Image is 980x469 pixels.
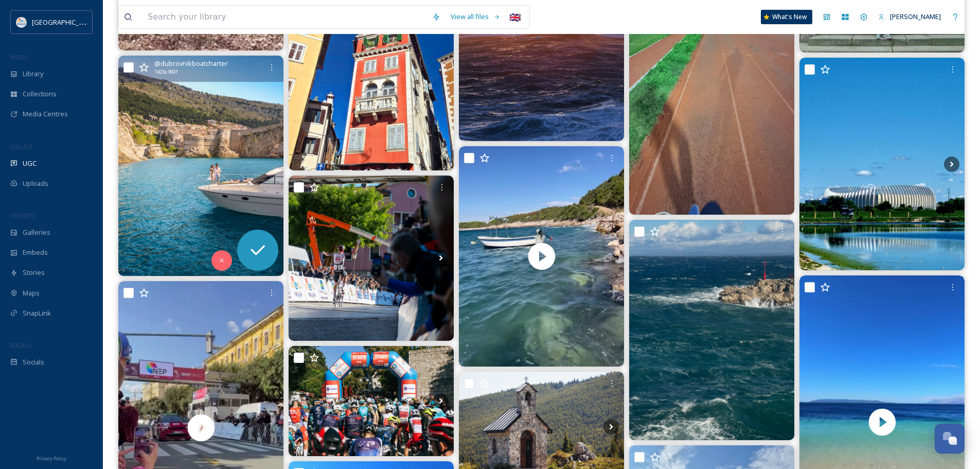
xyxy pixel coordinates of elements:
span: Embeds [23,248,48,257]
div: 🇬🇧 [506,8,524,26]
span: SOCIALS [10,341,31,349]
input: Search your library [142,6,427,28]
span: Uploads [23,179,48,188]
img: Bura – the wild heartbeat of the Adriatic. 🌬️ #golosinj #come2losinj #losinjmoments #colorsoflosi... [629,220,794,440]
img: thumbnail [459,146,624,367]
img: Blue/Plavi Zagreb #blue#jarun#sava#zagreb#arena#jarunskojezero#savskimost#odrazuvodi#refleksija#b... [799,58,965,270]
span: COLLECT [10,143,32,150]
span: Galleries [23,228,50,237]
a: [PERSON_NAME] [873,7,946,27]
span: Media Centres [23,109,68,119]
img: #Croatia #rovinj ##istria #visitistria #great_windowsanddoors #windows_photogroup #windowsaroundt... [289,5,454,170]
video: Ton an! #Seaside #asmr #asmrnature #croatia #lastdaysofsummer #mediterranean #balkanadventure #ot... [459,146,624,367]
img: brandon_mcnulty uae_team_emirates cro_race #cro_race #crorace #croatiafulloflife #croatiafullofma... [289,176,454,341]
span: SnapLink [23,308,51,318]
span: 1423 x 1897 [154,68,177,76]
span: [PERSON_NAME] [890,12,941,21]
img: Anchored in paradise. ⚓️ . . . #dubrovnik #dubrovnikboatcharter #dubrovnikoldtown #dubrovnik🇭🇷 #d... [118,56,283,276]
span: Library [23,69,43,79]
span: Socials [23,357,44,367]
span: [GEOGRAPHIC_DATA] [32,17,97,27]
img: HTZ_logo_EN.svg [16,17,27,27]
img: 🚴‍♀️ I krenuli su! Jutros je iz grada Krka startala četvrta etapa utrke CRO Race 2025, a najbolji... [289,346,454,456]
span: Maps [23,288,40,298]
span: Stories [23,268,45,277]
span: MEDIA [10,53,28,61]
button: Open Chat [935,424,965,454]
a: View all files [446,7,506,27]
span: Collections [23,89,57,99]
a: What's New [761,10,812,24]
span: Privacy Policy [37,455,66,462]
span: UGC [23,159,37,168]
a: Privacy Policy [37,451,66,464]
span: @ dubrovnikboatcharter [154,59,228,68]
span: WIDGETS [10,212,34,219]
